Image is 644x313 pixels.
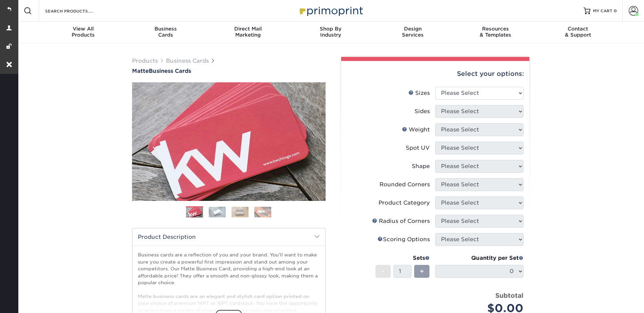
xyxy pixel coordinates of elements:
[132,58,158,64] a: Products
[124,26,207,38] div: Cards
[207,26,289,38] div: Marketing
[614,8,617,13] span: 0
[372,22,454,43] a: DesignServices
[124,22,207,43] a: BusinessCards
[166,58,209,64] a: Business Cards
[372,26,454,38] div: Services
[254,207,271,217] img: Business Cards 04
[289,26,372,32] span: Shop By
[408,89,430,97] div: Sizes
[347,61,524,87] div: Select your options:
[289,26,372,38] div: Industry
[207,26,289,32] span: Direct Mail
[402,126,430,134] div: Weight
[537,22,619,43] a: Contact& Support
[454,22,537,43] a: Resources& Templates
[420,266,424,276] span: +
[412,162,430,170] div: Shape
[289,22,372,43] a: Shop ByIndustry
[42,22,125,43] a: View AllProducts
[297,3,365,18] img: Primoprint
[537,26,619,32] span: Contact
[382,266,385,276] span: -
[372,217,430,225] div: Radius of Corners
[415,107,430,116] div: Sides
[375,254,430,262] div: Sets
[132,68,326,74] a: MatteBusiness Cards
[186,204,203,221] img: Business Cards 01
[132,68,326,74] h1: Business Cards
[209,207,226,217] img: Business Cards 02
[454,26,537,38] div: & Templates
[132,68,149,74] span: Matte
[435,254,523,262] div: Quantity per Set
[379,199,430,207] div: Product Category
[495,292,523,299] strong: Subtotal
[537,26,619,38] div: & Support
[372,26,454,32] span: Design
[380,181,430,189] div: Rounded Corners
[42,26,125,32] span: View All
[42,26,125,38] div: Products
[124,26,207,32] span: Business
[378,235,430,244] div: Scoring Options
[406,144,430,152] div: Spot UV
[44,7,111,15] input: SEARCH PRODUCTS.....
[207,22,289,43] a: Direct MailMarketing
[132,45,326,238] img: Matte 01
[132,228,325,246] h2: Product Description
[593,8,612,14] span: MY CART
[454,26,537,32] span: Resources
[232,207,249,217] img: Business Cards 03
